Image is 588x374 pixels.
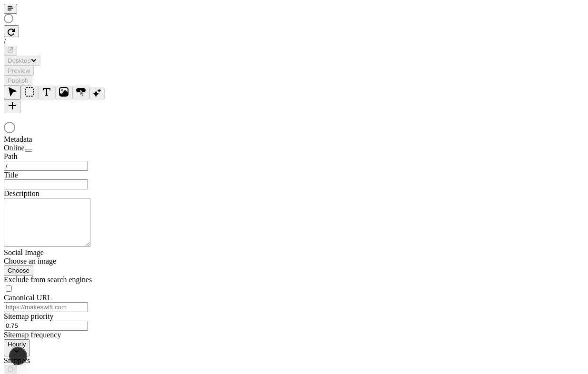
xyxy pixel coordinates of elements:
button: Desktop [4,56,40,66]
span: Exclude from search engines [4,276,92,284]
button: Button [72,86,89,99]
span: Publish [8,77,29,84]
span: Choose [8,267,29,274]
span: Sitemap priority [4,312,53,320]
span: Sitemap frequency [4,331,61,339]
button: Hourly [4,339,30,356]
span: Online [4,144,25,152]
span: Canonical URL [4,294,52,302]
button: Publish [4,76,32,86]
button: Preview [4,66,34,76]
button: AI [89,88,105,99]
button: Image [55,86,72,99]
button: Choose [4,266,33,276]
button: Box [21,86,38,99]
button: Text [38,86,55,99]
span: Social Image [4,248,44,256]
div: Snippets [4,356,118,365]
div: / [4,37,584,46]
span: Description [4,189,39,197]
span: Path [4,152,17,160]
input: https://makeswift.com [4,302,88,312]
span: Title [4,171,18,179]
div: Metadata [4,135,118,144]
div: Choose an image [4,257,118,266]
span: Desktop [8,57,31,64]
span: Hourly [8,341,26,348]
span: Preview [8,67,30,74]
